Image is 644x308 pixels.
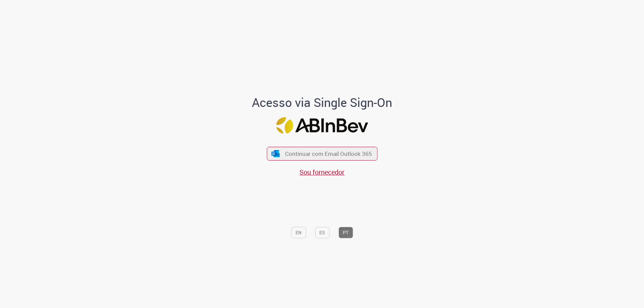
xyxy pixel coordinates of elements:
button: ícone Azure/Microsoft 360 Continuar com Email Outlook 365 [267,147,377,161]
img: ícone Azure/Microsoft 360 [271,150,280,157]
button: EN [291,227,306,238]
span: Continuar com Email Outlook 365 [285,150,372,158]
button: PT [338,227,353,238]
button: ES [315,227,329,238]
img: Logo ABInBev [276,117,368,134]
a: Sou fornecedor [300,168,344,177]
h1: Acesso via Single Sign-On [229,96,415,109]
